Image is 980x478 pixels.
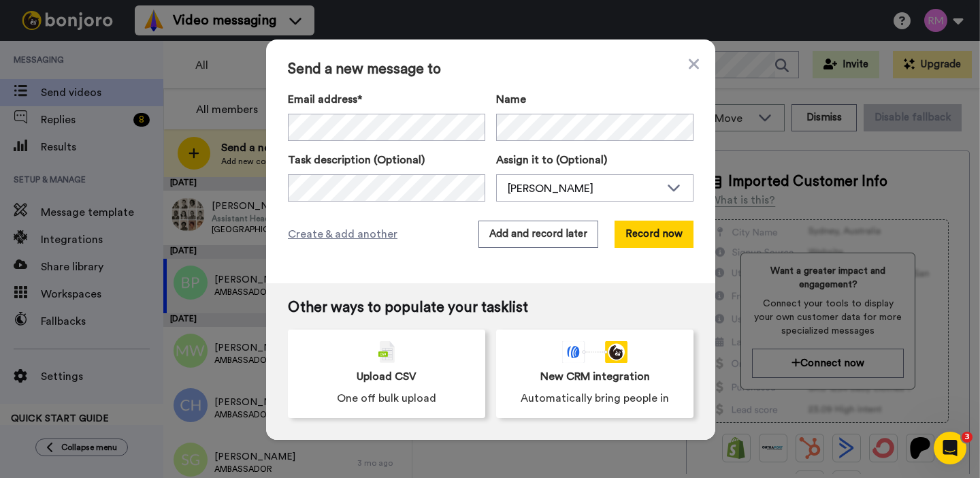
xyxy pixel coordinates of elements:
[357,368,416,385] span: Upload CSV
[288,152,485,168] label: Task description (Optional)
[288,61,693,78] span: Send a new message to
[288,91,485,108] label: Email address*
[508,180,660,197] div: [PERSON_NAME]
[934,432,966,464] iframe: Intercom live chat
[288,226,397,242] span: Create & add another
[562,341,627,363] div: animation
[521,390,669,407] span: Automatically bring people in
[378,341,395,363] img: csv-grey.png
[496,152,693,168] label: Assign it to (Optional)
[288,300,693,316] span: Other ways to populate your tasklist
[962,432,973,443] span: 3
[496,91,526,108] span: Name
[540,368,650,385] span: New CRM integration
[615,221,693,248] button: Record now
[478,221,598,248] button: Add and record later
[337,390,436,407] span: One off bulk upload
